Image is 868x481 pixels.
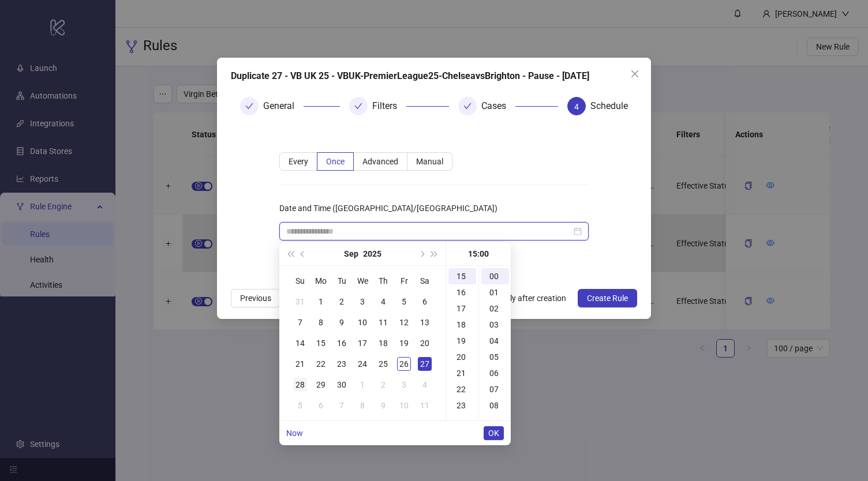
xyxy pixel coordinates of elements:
[448,284,476,300] div: 16
[356,399,369,412] div: 8
[314,315,328,329] div: 8
[448,365,476,381] div: 21
[373,270,394,291] th: Th
[463,102,472,110] span: check
[356,336,369,350] div: 17
[448,397,476,414] div: 23
[293,315,307,329] div: 7
[331,312,352,333] td: 2025-09-09
[418,295,432,309] div: 6
[352,333,373,354] td: 2025-09-17
[373,374,394,395] td: 2025-10-02
[481,317,509,333] div: 03
[363,242,381,265] button: Choose a year
[293,378,307,392] div: 28
[290,354,310,374] td: 2025-09-21
[354,102,362,110] span: check
[290,395,310,416] td: 2025-10-05
[297,242,309,265] button: Previous month (PageUp)
[448,381,476,397] div: 22
[414,395,435,416] td: 2025-10-11
[394,291,414,312] td: 2025-09-05
[344,242,358,265] button: Choose a month
[310,333,331,354] td: 2025-09-15
[373,333,394,354] td: 2025-09-18
[314,399,328,412] div: 6
[394,270,414,291] th: Fr
[587,294,628,303] span: Create Rule
[331,354,352,374] td: 2025-09-23
[290,291,310,312] td: 2025-08-31
[397,315,411,329] div: 12
[352,291,373,312] td: 2025-09-03
[310,312,331,333] td: 2025-09-08
[481,397,509,414] div: 08
[326,157,345,166] span: Once
[286,429,303,438] a: Now
[376,357,390,371] div: 25
[397,295,411,309] div: 5
[335,399,349,412] div: 7
[356,357,369,371] div: 24
[488,429,499,438] span: OK
[418,357,432,371] div: 27
[293,295,307,309] div: 31
[373,312,394,333] td: 2025-09-11
[352,354,373,374] td: 2025-09-24
[394,333,414,354] td: 2025-09-19
[414,374,435,395] td: 2025-10-04
[481,349,509,365] div: 05
[335,295,349,309] div: 2
[335,378,349,392] div: 30
[314,295,328,309] div: 1
[416,157,443,166] span: Manual
[314,378,328,392] div: 29
[362,157,398,166] span: Advanced
[481,97,515,115] div: Cases
[331,395,352,416] td: 2025-10-07
[394,374,414,395] td: 2025-10-03
[418,399,432,412] div: 11
[335,336,349,350] div: 16
[310,395,331,416] td: 2025-10-06
[481,284,509,300] div: 01
[394,354,414,374] td: 2025-09-26
[630,69,639,78] span: close
[397,378,411,392] div: 3
[279,199,505,217] label: Date and Time (Europe/London)
[293,357,307,371] div: 21
[376,378,390,392] div: 2
[373,395,394,416] td: 2025-10-09
[448,300,476,317] div: 17
[356,315,369,329] div: 10
[484,426,504,440] button: OK
[286,225,571,238] input: Date and Time (Europe/London) Date and Time (Europe/London)
[394,312,414,333] td: 2025-09-12
[335,357,349,371] div: 23
[245,102,253,110] span: check
[590,97,628,115] div: Schedule
[290,312,310,333] td: 2025-09-07
[310,291,331,312] td: 2025-09-01
[448,317,476,333] div: 18
[448,333,476,349] div: 19
[310,354,331,374] td: 2025-09-22
[414,291,435,312] td: 2025-09-06
[451,242,506,265] div: 15:00
[310,270,331,291] th: Mo
[352,374,373,395] td: 2025-10-01
[414,312,435,333] td: 2025-09-13
[448,268,476,284] div: 15
[356,295,369,309] div: 3
[397,399,411,412] div: 10
[290,374,310,395] td: 2025-09-28
[331,374,352,395] td: 2025-09-30
[293,336,307,350] div: 14
[397,336,411,350] div: 19
[414,333,435,354] td: 2025-09-20
[626,65,644,83] button: Close
[331,270,352,291] th: Tu
[418,336,432,350] div: 20
[231,289,280,307] button: Previous
[293,399,307,412] div: 5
